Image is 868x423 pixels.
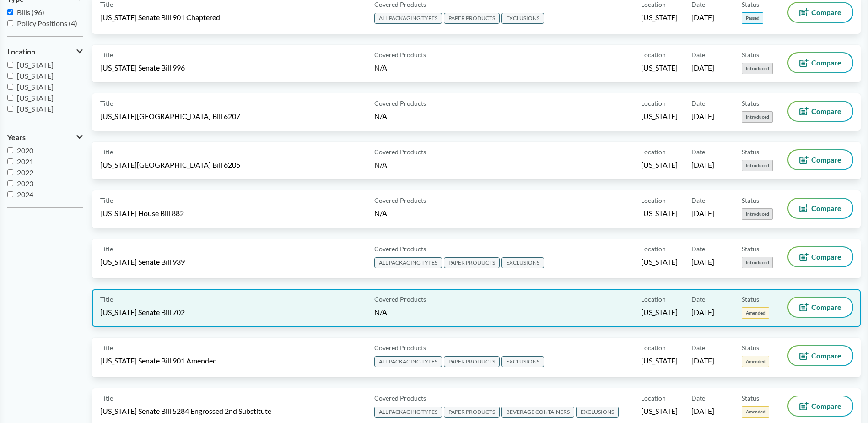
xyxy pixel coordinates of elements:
span: [DATE] [691,208,714,218]
input: Policy Positions (4) [7,20,13,26]
input: [US_STATE] [7,95,13,101]
span: [US_STATE] [641,257,678,267]
span: Title [100,343,113,352]
span: Status [742,244,759,254]
button: Compare [788,199,852,218]
span: BEVERAGE CONTAINERS [501,407,574,418]
span: [US_STATE] [641,12,678,22]
span: Amended [742,406,769,418]
span: 2020 [17,146,33,155]
span: PAPER PRODUCTS [444,13,500,24]
span: Location [641,294,666,304]
span: Compare [811,59,841,66]
span: Location [641,147,666,157]
span: Status [742,50,759,60]
input: [US_STATE] [7,106,13,112]
span: N/A [374,209,387,217]
span: ALL PACKAGING TYPES [374,13,442,24]
span: Title [100,195,113,205]
span: Introduced [742,63,773,74]
span: [US_STATE] [641,307,678,317]
span: Location [641,50,666,60]
span: Compare [811,156,841,163]
span: Covered Products [374,294,426,304]
span: N/A [374,160,387,169]
span: Location [641,195,666,205]
span: [US_STATE][GEOGRAPHIC_DATA] Bill 6205 [100,160,240,170]
span: [US_STATE] Senate Bill 702 [100,307,185,317]
button: Location [7,44,83,60]
span: Compare [811,108,841,115]
span: 2024 [17,190,33,199]
span: Covered Products [374,98,426,108]
span: N/A [374,63,387,72]
span: Location [641,98,666,108]
input: 2023 [7,180,13,186]
span: PAPER PRODUCTS [444,407,500,418]
span: [DATE] [691,307,714,317]
span: [US_STATE] [641,63,678,73]
span: Covered Products [374,343,426,352]
input: [US_STATE] [7,84,13,90]
span: [US_STATE] [17,71,54,80]
span: [US_STATE] [641,111,678,121]
span: Covered Products [374,147,426,157]
span: [US_STATE] [17,104,54,113]
input: Bills (96) [7,9,13,15]
span: Introduced [742,257,773,268]
button: Compare [788,396,852,416]
span: Policy Positions (4) [17,19,77,27]
span: Status [742,147,759,157]
span: [DATE] [691,406,714,416]
button: Compare [788,3,852,22]
span: EXCLUSIONS [501,13,544,24]
span: N/A [374,112,387,120]
span: Location [641,343,666,352]
span: [DATE] [691,257,714,267]
span: [DATE] [691,12,714,22]
span: Title [100,98,113,108]
span: [US_STATE] Senate Bill 5284 Engrossed 2nd Substitute [100,406,271,416]
span: Covered Products [374,244,426,254]
span: [DATE] [691,111,714,121]
span: Date [691,195,705,205]
span: [US_STATE] House Bill 882 [100,208,184,218]
button: Years [7,130,83,145]
span: Date [691,50,705,60]
span: EXCLUSIONS [501,257,544,268]
span: Status [742,195,759,205]
span: Date [691,294,705,304]
span: Title [100,147,113,157]
span: [US_STATE] Senate Bill 901 Chaptered [100,12,220,22]
input: [US_STATE] [7,73,13,79]
span: [US_STATE] [17,82,54,91]
span: Compare [811,402,841,410]
span: Location [641,393,666,403]
span: N/A [374,308,387,316]
span: Covered Products [374,393,426,403]
span: EXCLUSIONS [576,407,619,418]
input: 2022 [7,169,13,175]
span: Compare [811,253,841,260]
span: Location [7,48,35,56]
span: Introduced [742,208,773,220]
span: EXCLUSIONS [501,356,544,367]
span: Years [7,133,26,141]
span: [DATE] [691,63,714,73]
span: Status [742,294,759,304]
span: Amended [742,356,769,367]
span: 2021 [17,157,33,166]
button: Compare [788,346,852,365]
span: Date [691,244,705,254]
span: Date [691,98,705,108]
input: [US_STATE] [7,62,13,68]
span: Location [641,244,666,254]
span: [US_STATE] [641,406,678,416]
span: Date [691,343,705,352]
span: Title [100,244,113,254]
span: [DATE] [691,160,714,170]
span: Bills (96) [17,8,44,16]
span: 2023 [17,179,33,188]
span: [US_STATE] Senate Bill 901 Amended [100,356,217,366]
span: Title [100,393,113,403]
